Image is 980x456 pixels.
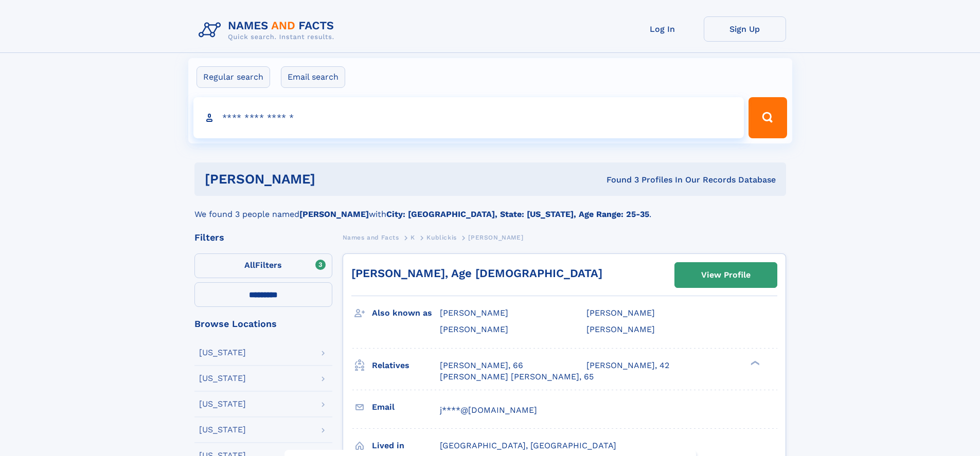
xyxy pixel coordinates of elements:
[199,374,246,382] div: [US_STATE]
[199,426,246,434] div: [US_STATE]
[749,97,787,138] button: Search Button
[197,66,270,88] label: Regular search
[194,319,332,329] div: Browse Locations
[748,359,760,366] div: ❯
[193,97,744,138] input: search input
[372,398,440,416] h3: Email
[372,357,440,374] h3: Relatives
[244,260,255,270] span: All
[199,349,246,357] div: [US_STATE]
[194,233,332,242] div: Filters
[386,209,649,219] b: City: [GEOGRAPHIC_DATA], State: [US_STATE], Age Range: 25-35
[426,231,456,244] a: Kublickis
[701,263,751,287] div: View Profile
[440,324,508,334] span: [PERSON_NAME]
[411,231,415,244] a: K
[675,263,777,287] a: View Profile
[586,360,669,371] a: [PERSON_NAME], 42
[343,231,399,244] a: Names and Facts
[199,400,246,408] div: [US_STATE]
[440,371,594,382] a: [PERSON_NAME] [PERSON_NAME], 65
[194,196,786,221] div: We found 3 people named with .
[372,437,440,454] h3: Lived in
[351,267,602,280] a: [PERSON_NAME], Age [DEMOGRAPHIC_DATA]
[621,16,704,42] a: Log In
[586,308,655,318] span: [PERSON_NAME]
[411,234,415,241] span: K
[194,253,332,278] label: Filters
[281,66,345,88] label: Email search
[372,304,440,322] h3: Also known as
[468,234,523,241] span: [PERSON_NAME]
[194,16,343,44] img: Logo Names and Facts
[440,308,508,318] span: [PERSON_NAME]
[586,324,655,334] span: [PERSON_NAME]
[704,16,786,42] a: Sign Up
[440,360,523,371] a: [PERSON_NAME], 66
[205,173,461,186] h1: [PERSON_NAME]
[461,174,776,186] div: Found 3 Profiles In Our Records Database
[299,209,369,219] b: [PERSON_NAME]
[426,234,456,241] span: Kublickis
[440,441,616,450] span: [GEOGRAPHIC_DATA], [GEOGRAPHIC_DATA]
